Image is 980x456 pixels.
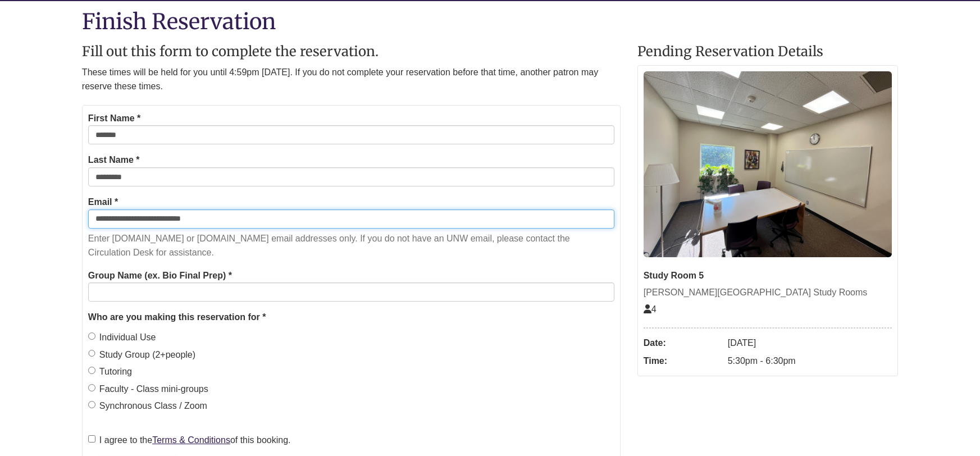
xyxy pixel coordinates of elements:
[88,382,208,396] label: Faculty - Class mini-groups
[644,285,892,300] div: [PERSON_NAME][GEOGRAPHIC_DATA] Study Rooms
[88,399,207,413] label: Synchronous Class / Zoom
[88,332,95,340] input: Individual Use
[728,352,892,370] dd: 5:30pm - 6:30pm
[88,433,291,448] label: I agree to the of this booking.
[88,364,132,379] label: Tutoring
[88,348,195,362] label: Study Group (2+people)
[152,435,230,445] a: Terms & Conditions
[644,71,892,258] img: Study Room 5
[88,401,95,408] input: Synchronous Class / Zoom
[644,304,657,314] span: The capacity of this space
[644,334,722,352] dt: Date:
[728,334,892,352] dd: [DATE]
[82,10,898,33] h1: Finish Reservation
[644,352,722,370] dt: Time:
[88,435,95,443] input: I agree to theTerms & Conditionsof this booking.
[82,65,621,94] p: These times will be held for you until 4:59pm [DATE]. If you do not complete your reservation bef...
[88,153,140,167] label: Last Name *
[88,231,614,260] p: Enter [DOMAIN_NAME] or [DOMAIN_NAME] email addresses only. If you do not have an UNW email, pleas...
[644,268,892,283] div: Study Room 5
[88,268,232,283] label: Group Name (ex. Bio Final Prep) *
[88,310,614,325] legend: Who are you making this reservation for *
[637,44,898,59] h2: Pending Reservation Details
[88,367,95,374] input: Tutoring
[88,384,95,391] input: Faculty - Class mini-groups
[88,350,95,357] input: Study Group (2+people)
[82,44,621,59] h2: Fill out this form to complete the reservation.
[88,111,140,126] label: First Name *
[88,195,118,209] label: Email *
[88,330,156,345] label: Individual Use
